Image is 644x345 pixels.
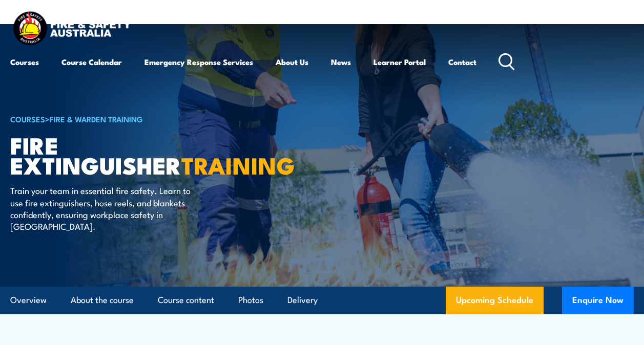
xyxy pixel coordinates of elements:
[10,184,197,232] p: Train your team in essential fire safety. Learn to use fire extinguishers, hose reels, and blanke...
[10,135,263,175] h1: Fire Extinguisher
[158,287,214,314] a: Course content
[181,147,295,182] strong: TRAINING
[287,287,318,314] a: Delivery
[71,287,134,314] a: About the course
[10,287,47,314] a: Overview
[448,50,476,74] a: Contact
[276,50,308,74] a: About Us
[10,113,45,124] a: COURSES
[10,113,263,125] h6: >
[238,287,263,314] a: Photos
[373,50,426,74] a: Learner Portal
[10,50,39,74] a: Courses
[61,50,122,74] a: Course Calendar
[331,50,351,74] a: News
[562,287,634,314] button: Enquire Now
[446,287,544,314] a: Upcoming Schedule
[144,50,253,74] a: Emergency Response Services
[50,113,143,124] a: Fire & Warden Training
